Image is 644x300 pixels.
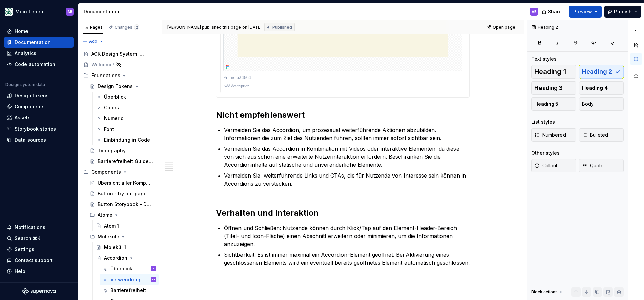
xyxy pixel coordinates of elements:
[224,224,470,248] p: Öffnen und Schließen: Nutzende können durch Klick/Tap auf den Element-Header-Bereich (Titel- und ...
[91,169,121,176] div: Components
[534,68,566,75] span: Heading 1
[98,180,153,186] div: Übersicht aller Komponenten
[531,119,555,126] div: List styles
[91,61,114,68] div: Welcome!
[80,70,159,81] div: Foundations
[22,288,56,295] svg: Supernova Logo
[4,112,74,123] a: Assets
[87,231,159,242] div: Moleküle
[104,222,119,229] div: Atom 1
[4,101,74,112] a: Components
[224,145,470,169] p: Vermeiden Sie das Accordion in Kombination mit Videos oder interaktive Elementen, da diese von si...
[84,8,159,15] div: Documentation
[15,103,45,110] div: Components
[93,113,159,124] a: Numeric
[493,24,515,30] span: Open page
[115,24,139,30] div: Changes
[104,126,114,133] div: Font
[104,104,119,111] div: Colors
[98,201,153,208] div: Button Storybook - Durchstich!
[4,233,74,244] button: Search ⌘K
[93,92,159,102] a: Überblick
[534,85,563,91] span: Heading 3
[93,102,159,113] a: Colors
[15,257,53,264] div: Contact support
[579,81,624,95] button: Heading 4
[93,135,159,145] a: Einbindung in Code
[87,178,159,188] a: Übersicht aller Komponenten
[87,210,159,220] div: Atome
[531,128,576,142] button: Numbered
[531,159,576,172] button: Callout
[104,115,123,122] div: Numeric
[224,171,470,196] p: Vermeiden Sie, weiterführende Links und CTAs, die für Nutzende von Interesse sein können in Accor...
[67,9,72,14] div: AB
[4,26,74,37] a: Home
[104,137,150,143] div: Einbindung in Code
[224,126,470,142] p: Vermeiden Sie das Accordion, um prozessual weiterführende Aktionen abzubilden. Informationen die ...
[15,114,31,121] div: Assets
[531,97,576,111] button: Heading 5
[100,263,159,274] a: ÜberblickS
[80,37,106,46] button: Add
[15,126,56,132] div: Storybook stories
[579,97,624,111] button: Body
[579,159,624,172] button: Quote
[15,246,34,253] div: Settings
[4,59,74,70] a: Code automation
[91,72,120,79] div: Foundations
[5,8,13,16] img: df5db9ef-aba0-4771-bf51-9763b7497661.png
[104,244,126,251] div: Molekül 1
[110,276,140,283] div: Verwendung
[216,208,470,218] h2: Verhalten und Interaktion
[573,8,592,15] span: Preview
[93,220,159,231] a: Atom 1
[216,110,470,120] h2: Nicht empfehlenswert
[80,167,159,178] div: Components
[80,49,159,59] a: AOK Design System in Arbeit
[167,24,201,30] span: [PERSON_NAME]
[272,24,292,30] span: Published
[582,101,594,107] span: Body
[224,251,470,267] p: Sichtbarkeit: Es ist immer maximal ein Accordion-Element geöffnet. Bei Aktivierung eines geschlos...
[582,132,608,138] span: Bulleted
[569,6,602,18] button: Preview
[484,22,518,32] a: Open page
[604,6,641,18] button: Publish
[110,265,132,272] div: Überblick
[582,162,604,169] span: Quote
[532,9,537,14] div: AB
[104,94,126,100] div: Überblick
[134,24,139,30] span: 2
[98,158,153,165] div: Barrierefreiheit Guidelines
[4,90,74,101] a: Design tokens
[531,287,564,297] div: Block actions
[531,81,576,95] button: Heading 3
[202,24,262,30] div: published this page on [DATE]
[15,28,28,35] div: Home
[153,265,155,272] div: S
[87,199,159,210] a: Button Storybook - Durchstich!
[15,50,36,57] div: Analytics
[4,266,74,277] button: Help
[534,162,557,169] span: Callout
[87,188,159,199] a: Button - try out page
[98,212,112,218] div: Atome
[87,81,159,92] a: Design Tokens
[15,137,46,143] div: Data sources
[15,39,51,46] div: Documentation
[534,101,558,107] span: Heading 5
[614,8,632,15] span: Publish
[4,48,74,59] a: Analytics
[15,268,25,275] div: Help
[93,124,159,135] a: Font
[4,123,74,134] a: Storybook stories
[87,145,159,156] a: Typography
[582,85,608,91] span: Heading 4
[91,51,147,57] div: AOK Design System in Arbeit
[5,82,45,87] div: Design system data
[80,59,159,70] a: Welcome!
[15,92,49,99] div: Design tokens
[104,255,127,261] div: Accordion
